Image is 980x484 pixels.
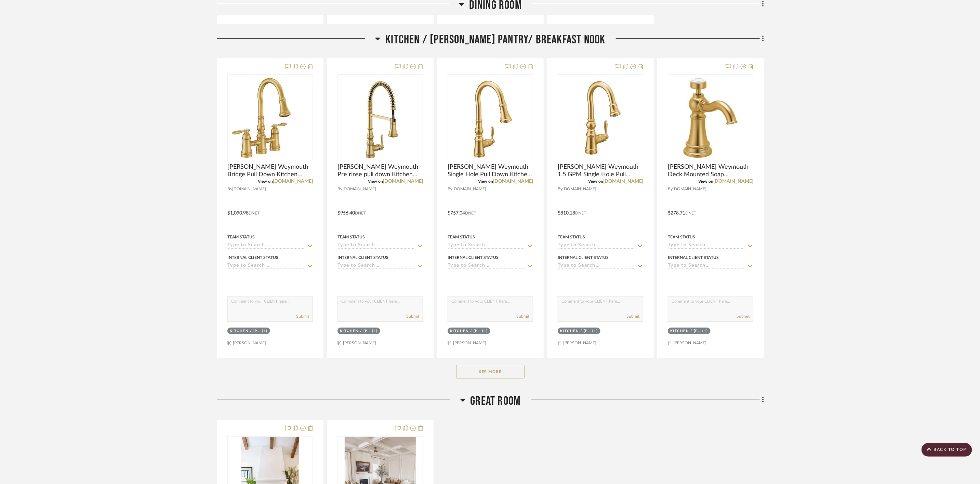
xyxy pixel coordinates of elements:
[668,254,719,261] div: Internal Client Status
[670,329,701,334] div: Kitchen / [PERSON_NAME] Pantry/ Breakfast Nook
[227,263,305,269] input: Type to Search…
[227,186,232,192] span: By
[338,76,422,160] img: Moen Weymouth Pre rinse pull down Kitchen Faucet- Brushed Gold
[673,186,706,192] span: [DOMAIN_NAME]
[558,254,609,261] div: Internal Client Status
[603,179,643,184] a: [DOMAIN_NAME]
[703,329,708,334] div: (1)
[668,243,745,249] input: Type to Search…
[337,254,388,261] div: Internal Client Status
[737,313,750,319] button: Submit
[558,234,585,240] div: Team Status
[558,186,562,192] span: By
[368,179,383,183] span: View on
[227,243,305,249] input: Type to Search…
[558,163,643,178] span: [PERSON_NAME] Weymouth 1.5 GPM Single Hole Pull Down Bar Faucet- Brushed Gold
[668,263,745,269] input: Type to Search…
[372,329,378,334] div: (1)
[448,254,499,261] div: Internal Client Status
[296,313,309,319] button: Submit
[342,186,376,192] span: [DOMAIN_NAME]
[698,179,713,183] span: View on
[713,179,753,184] a: [DOMAIN_NAME]
[228,76,312,160] img: Moen Weymouth Bridge Pull Down Kitchen Faucet
[337,263,415,269] input: Type to Search…
[227,234,255,240] div: Team Status
[450,329,481,334] div: Kitchen / [PERSON_NAME] Pantry/ Breakfast Nook
[482,329,488,334] div: (1)
[337,186,342,192] span: By
[593,329,598,334] div: (1)
[922,443,972,457] scroll-to-top-button: BACK TO TOP
[668,163,753,178] span: [PERSON_NAME] Weymouth Deck Mounted Soap Dispenser- Brushed Gold
[588,179,603,183] span: View on
[262,329,268,334] div: (1)
[448,163,533,178] span: [PERSON_NAME] Weymouth Single Hole Pull Down Kitchen Faucet
[227,254,278,261] div: Internal Client Status
[337,234,365,240] div: Team Status
[337,163,423,178] span: [PERSON_NAME] Weymouth Pre rinse pull down Kitchen Faucet- Brushed Gold
[448,186,452,192] span: By
[558,76,643,160] img: Moen Weymouth 1.5 GPM Single Hole Pull Down Bar Faucet- Brushed Gold
[273,179,313,184] a: [DOMAIN_NAME]
[478,179,493,183] span: View on
[406,313,419,319] button: Submit
[668,75,753,161] div: 0
[668,186,673,192] span: By
[383,179,423,184] a: [DOMAIN_NAME]
[448,234,475,240] div: Team Status
[385,32,605,47] span: Kitchen / [PERSON_NAME] Pantry/ Breakfast Nook
[668,76,753,160] img: Moen Weymouth Deck Mounted Soap Dispenser- Brushed Gold
[668,234,695,240] div: Team Status
[562,186,596,192] span: [DOMAIN_NAME]
[340,329,371,334] div: Kitchen / [PERSON_NAME] Pantry/ Breakfast Nook
[258,179,273,183] span: View on
[227,163,313,178] span: [PERSON_NAME] Weymouth Bridge Pull Down Kitchen Faucet
[456,365,525,378] button: See More
[452,186,486,192] span: [DOMAIN_NAME]
[493,179,533,184] a: [DOMAIN_NAME]
[558,263,635,269] input: Type to Search…
[471,394,521,409] span: Great Room
[560,329,591,334] div: Kitchen / [PERSON_NAME] Pantry/ Breakfast Nook
[516,313,529,319] button: Submit
[448,76,532,160] img: Moen Weymouth Single Hole Pull Down Kitchen Faucet
[232,186,266,192] span: [DOMAIN_NAME]
[626,313,639,319] button: Submit
[448,243,525,249] input: Type to Search…
[558,243,635,249] input: Type to Search…
[337,243,415,249] input: Type to Search…
[230,329,261,334] div: Kitchen / [PERSON_NAME] Pantry/ Breakfast Nook
[448,263,525,269] input: Type to Search…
